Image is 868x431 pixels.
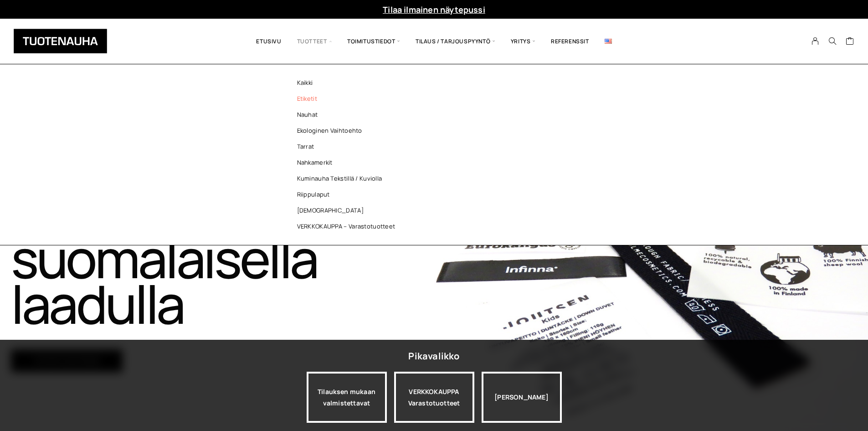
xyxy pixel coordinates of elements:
[11,144,432,327] h1: Tuotemerkit, nauhat ja etiketit suomalaisella laadulla​
[282,75,415,91] a: Kaikki
[282,139,415,155] a: Tarrat
[282,171,415,187] a: Kuminauha tekstillä / kuviolla
[383,4,485,15] a: Tilaa ilmainen näytepussi
[248,26,289,57] a: Etusivu
[824,37,841,45] button: Search
[282,155,415,171] a: Nahkamerkit
[307,372,387,423] a: Tilauksen mukaan valmistettavat
[846,36,854,47] a: Cart
[394,372,474,423] div: VERKKOKAUPPA Varastotuotteet
[394,372,474,423] a: VERKKOKAUPPAVarastotuotteet
[408,348,459,364] div: Pikavalikko
[503,26,543,57] span: Yritys
[543,26,597,57] a: Referenssit
[14,29,107,53] img: Tuotenauha Oy
[282,123,415,139] a: Ekologinen vaihtoehto
[282,107,415,123] a: Nauhat
[806,37,824,45] a: My Account
[282,187,415,203] a: Riippulaput
[282,203,415,218] a: [DEMOGRAPHIC_DATA]
[289,26,339,57] span: Tuotteet
[605,39,612,44] img: English
[339,26,408,57] span: Toimitustiedot
[482,372,562,423] div: [PERSON_NAME]
[408,26,503,57] span: Tilaus / Tarjouspyyntö
[282,91,415,107] a: Etiketit
[282,218,415,234] a: VERKKOKAUPPA – Varastotuotteet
